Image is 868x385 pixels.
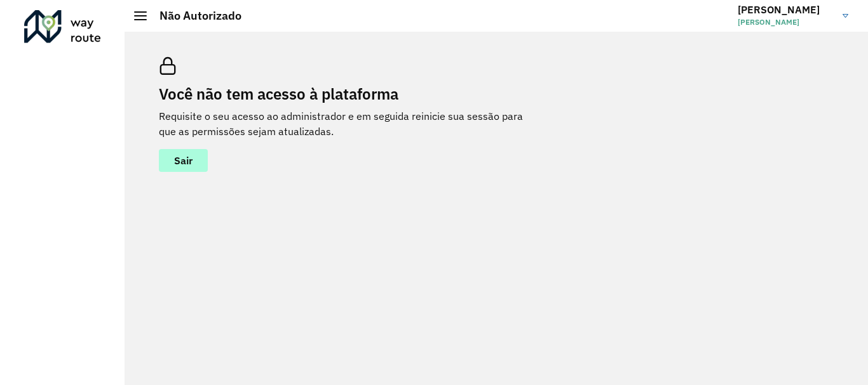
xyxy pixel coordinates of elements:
button: button [159,149,208,172]
h3: [PERSON_NAME] [738,4,833,16]
span: [PERSON_NAME] [738,16,833,28]
h2: Não Autorizado [147,9,241,23]
h2: Você não tem acesso à plataforma [159,85,540,103]
p: Requisite o seu acesso ao administrador e em seguida reinicie sua sessão para que as permissões s... [159,108,540,139]
span: Sair [174,155,193,166]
